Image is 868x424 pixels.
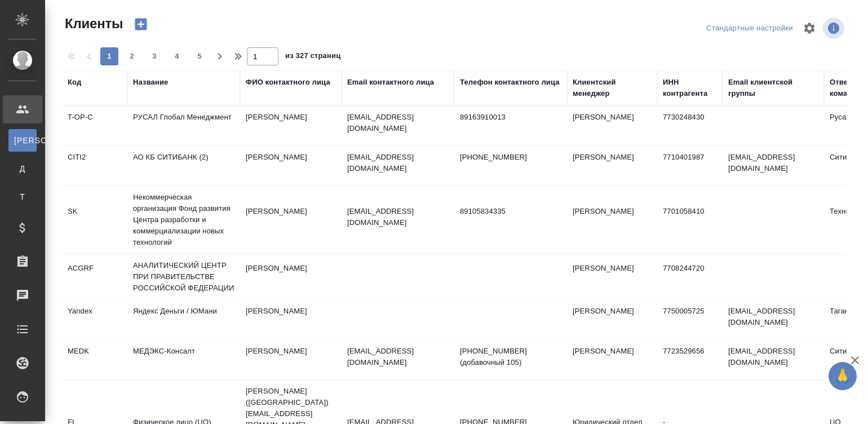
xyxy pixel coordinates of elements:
span: 2 [123,51,141,62]
div: split button [703,20,796,37]
td: [PERSON_NAME] [240,340,342,379]
td: Яндекс Деньги / ЮМани [127,300,240,339]
span: Посмотреть информацию [823,17,847,39]
td: Yandex [62,300,127,339]
p: 89105834335 [460,206,561,217]
td: 7723529656 [657,340,723,379]
a: [PERSON_NAME] [8,129,37,152]
p: [EMAIL_ADDRESS][DOMAIN_NAME] [347,112,449,134]
span: Т [14,191,31,202]
div: Код [68,77,81,88]
td: 7730248430 [657,106,723,145]
a: Т [8,185,37,208]
div: ФИО контактного лица [246,77,330,88]
td: SK [62,200,127,240]
span: 5 [191,51,209,62]
td: [PERSON_NAME] [567,257,657,297]
td: [PERSON_NAME] [567,106,657,145]
td: ACGRF [62,257,127,297]
button: 3 [145,47,163,65]
td: [PERSON_NAME] [240,300,342,339]
p: [EMAIL_ADDRESS][DOMAIN_NAME] [347,346,449,368]
span: 🙏 [833,364,852,388]
td: [EMAIL_ADDRESS][DOMAIN_NAME] [723,300,824,339]
td: [PERSON_NAME] [240,106,342,145]
td: [EMAIL_ADDRESS][DOMAIN_NAME] [723,340,824,379]
p: [EMAIL_ADDRESS][DOMAIN_NAME] [347,152,449,174]
td: Некоммерческая организация Фонд развития Центра разработки и коммерциализации новых технологий [127,186,240,254]
p: [PHONE_NUMBER] (добавочный 105) [460,346,561,368]
span: 3 [145,51,163,62]
td: 7750005725 [657,300,723,339]
button: 2 [123,47,141,65]
span: Д [14,163,31,174]
td: MEDK [62,340,127,379]
td: 7708244720 [657,257,723,297]
p: 89163910013 [460,112,561,123]
td: T-OP-C [62,106,127,145]
td: АО КБ СИТИБАНК (2) [127,146,240,185]
div: Email клиентской группы [728,77,818,99]
div: Клиентский менеджер [573,77,652,99]
div: Название [133,77,168,88]
td: CITI2 [62,146,127,185]
div: ИНН контрагента [663,77,717,99]
td: РУСАЛ Глобал Менеджмент [127,106,240,145]
button: Создать [127,15,154,34]
td: АНАЛИТИЧЕСКИЙ ЦЕНТР ПРИ ПРАВИТЕЛЬСТВЕ РОССИЙСКОЙ ФЕДЕРАЦИИ [127,254,240,299]
div: Телефон контактного лица [460,77,560,88]
span: Настроить таблицу [796,15,823,42]
td: [PERSON_NAME] [567,300,657,339]
button: 5 [191,47,209,65]
td: [PERSON_NAME] [240,200,342,240]
span: 4 [168,51,186,62]
td: МЕДЭКС-Консалт [127,340,240,379]
button: 4 [168,47,186,65]
td: 7701058410 [657,200,723,240]
a: Д [8,157,37,180]
span: [PERSON_NAME] [14,135,31,146]
p: [PHONE_NUMBER] [460,152,561,163]
span: из 327 страниц [285,49,340,65]
td: [PERSON_NAME] [240,146,342,185]
td: [EMAIL_ADDRESS][DOMAIN_NAME] [723,146,824,185]
button: 🙏 [829,362,857,390]
div: Email контактного лица [347,77,434,88]
td: 7710401987 [657,146,723,185]
td: [PERSON_NAME] [567,200,657,240]
span: Клиенты [62,15,123,33]
p: [EMAIL_ADDRESS][DOMAIN_NAME] [347,206,449,228]
td: [PERSON_NAME] [567,146,657,185]
td: [PERSON_NAME] [567,340,657,379]
td: [PERSON_NAME] [240,257,342,297]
